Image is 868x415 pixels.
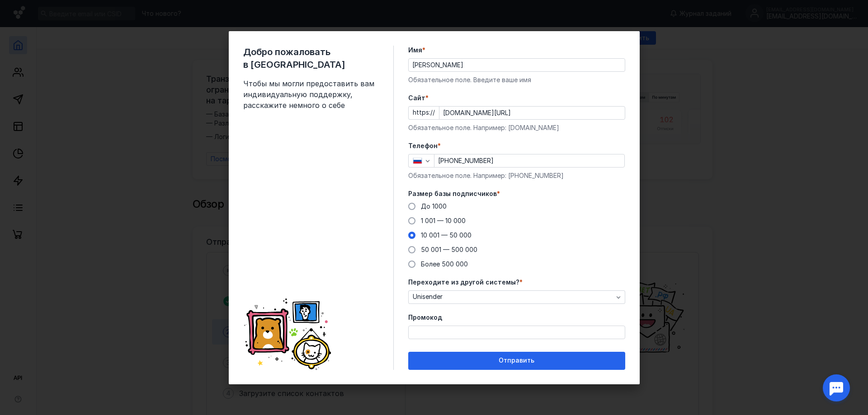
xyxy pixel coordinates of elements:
[408,141,438,150] span: Телефон
[408,171,625,180] div: Обязательное поле. Например: [PHONE_NUMBER]
[413,293,443,301] span: Unisender
[408,123,625,132] div: Обязательное поле. Например: [DOMAIN_NAME]
[499,357,534,364] span: Отправить
[421,231,472,239] span: 10 001 — 50 000
[421,202,447,210] span: До 1000
[243,46,379,71] span: Добро пожаловать в [GEOGRAPHIC_DATA]
[421,217,466,224] span: 1 001 — 10 000
[408,278,519,287] span: Переходите из другой системы?
[421,246,477,253] span: 50 001 — 500 000
[408,46,422,55] span: Имя
[408,290,625,304] button: Unisender
[408,75,625,84] div: Обязательное поле. Введите ваше имя
[408,93,425,103] span: Cайт
[408,189,497,198] span: Размер базы подписчиков
[421,260,468,268] span: Более 500 000
[243,78,379,111] span: Чтобы мы могли предоставить вам индивидуальную поддержку, расскажите немного о себе
[408,313,442,322] span: Промокод
[408,352,625,370] button: Отправить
